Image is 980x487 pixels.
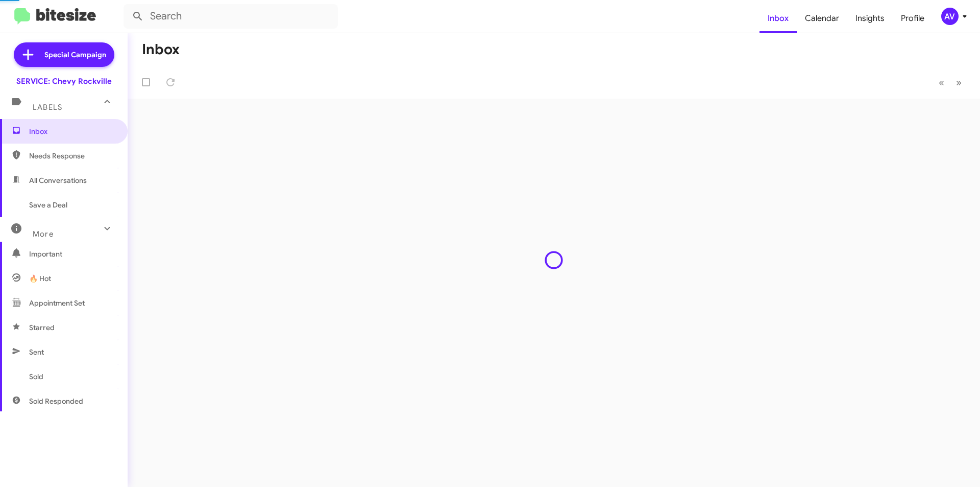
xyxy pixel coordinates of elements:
[941,8,959,25] div: AV
[16,76,112,86] div: SERVICE: Chevy Rockville
[124,4,338,29] input: Search
[29,347,44,357] span: Sent
[29,151,116,161] span: Needs Response
[759,4,797,33] a: Inbox
[29,126,116,136] span: Inbox
[29,249,116,259] span: Important
[933,8,969,25] button: AV
[956,76,962,89] span: »
[797,4,847,33] a: Calendar
[933,72,968,93] nav: Page navigation example
[29,372,43,382] span: Sold
[893,4,933,33] a: Profile
[14,42,114,67] a: Special Campaign
[847,4,893,33] a: Insights
[950,72,968,93] button: Next
[933,72,950,93] button: Previous
[29,200,67,210] span: Save a Deal
[44,50,106,60] span: Special Campaign
[29,175,87,185] span: All Conversations
[939,76,944,89] span: «
[33,103,62,112] span: Labels
[142,41,180,58] h1: Inbox
[29,396,83,406] span: Sold Responded
[33,229,54,239] span: More
[29,273,51,284] span: 🔥 Hot
[29,298,85,308] span: Appointment Set
[29,322,55,333] span: Starred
